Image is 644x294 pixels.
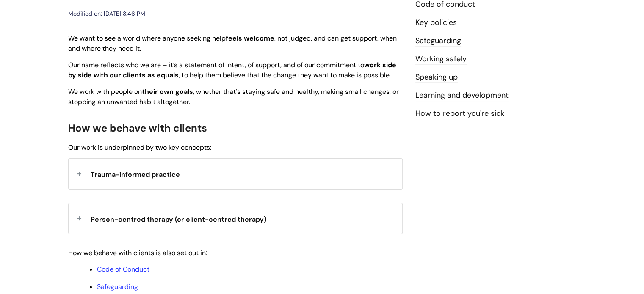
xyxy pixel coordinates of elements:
[68,248,207,257] span: How we behave with clients is also set out in:
[68,87,399,107] span: We work with people on , whether that's staying safe and healthy, making small changes, or stoppi...
[142,87,193,96] strong: their own goals
[97,282,138,291] a: Safeguarding
[415,108,504,119] a: How to report you're sick
[91,170,180,179] span: Trauma-informed practice
[68,8,145,19] div: Modified on: [DATE] 3:46 PM
[91,215,266,224] span: Person-centred therapy (or client-centred therapy)
[415,90,509,101] a: Learning and development
[415,17,457,28] a: Key policies
[226,34,274,43] strong: feels welcome
[97,265,149,274] a: Code of Conduct
[68,34,397,53] span: We want to see a world where anyone seeking help , not judged, and can get support, when and wher...
[68,121,207,135] span: How we behave with clients
[68,143,211,152] span: Our work is underpinned by two key concepts:
[415,36,461,47] a: Safeguarding
[415,54,467,65] a: Working safely
[415,72,458,83] a: Speaking up
[68,60,396,80] span: Our name reflects who we are – it’s a statement of intent, of support, and of our commitment to ,...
